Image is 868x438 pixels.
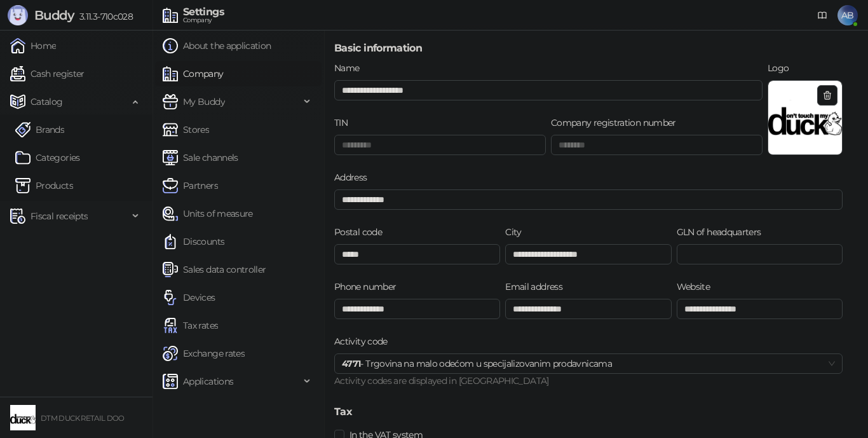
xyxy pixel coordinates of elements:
a: Discounts [163,229,224,254]
a: Exchange rates [163,341,245,366]
input: Postal code [334,244,500,264]
h5: Tax [334,404,843,420]
span: - Trgovina na malo odećom u specijalizovanim prodavnicama [342,354,835,373]
a: Sales data controller [163,257,266,282]
label: Logo [768,61,797,75]
input: GLN of headquarters [677,244,843,264]
label: Address [334,170,375,184]
a: Sale channels [163,145,238,170]
input: Phone number [334,299,500,319]
a: Partners [163,173,218,198]
small: DTM DUCK RETAIL DOO [41,414,125,423]
img: 64x64-companyLogo-66ada3a5-0551-4a34-8c52-98bc28352977.jpeg [10,405,36,430]
input: Website [677,299,843,319]
a: Devices [163,285,215,310]
img: Logo [768,81,842,154]
a: Company [163,61,224,86]
strong: 4771 [342,358,360,369]
input: TIN [334,135,546,155]
label: Postal code [334,225,390,239]
img: Logo [8,5,28,25]
input: Name [334,80,763,100]
div: Settings [183,7,224,17]
div: Company [183,17,224,24]
label: TIN [334,116,355,130]
a: Documentation [812,5,832,25]
a: Units of measure [163,201,253,226]
span: Fiscal receipts [31,203,88,229]
span: AB [837,5,858,25]
a: ArtikliProducts [15,173,73,198]
label: Name [334,61,367,75]
a: Brands [15,117,64,142]
span: Logo [768,81,842,158]
span: Catalog [31,89,63,114]
h5: Basic information [334,41,843,56]
a: Stores [163,117,209,142]
img: Artikli [15,178,31,193]
span: Buddy [34,8,74,23]
a: Categories [15,145,80,170]
a: About the application [163,33,271,58]
a: Cash register [10,61,85,86]
span: 3.11.3-710c028 [74,11,133,22]
input: Email address [505,299,671,319]
input: City [505,244,671,264]
label: City [505,225,529,239]
a: Home [10,33,56,58]
label: Email address [505,280,570,294]
label: GLN of headquarters [677,225,769,239]
span: My Buddy [183,89,225,114]
input: Address [334,189,843,210]
a: Tax rates [163,313,218,338]
input: Company registration number [551,135,763,155]
div: Activity codes are displayed in [GEOGRAPHIC_DATA] [334,374,843,389]
label: Company registration number [551,116,684,130]
label: Website [677,280,718,294]
span: Applications [183,369,233,394]
label: Activity code [334,334,395,348]
label: Phone number [334,280,404,294]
